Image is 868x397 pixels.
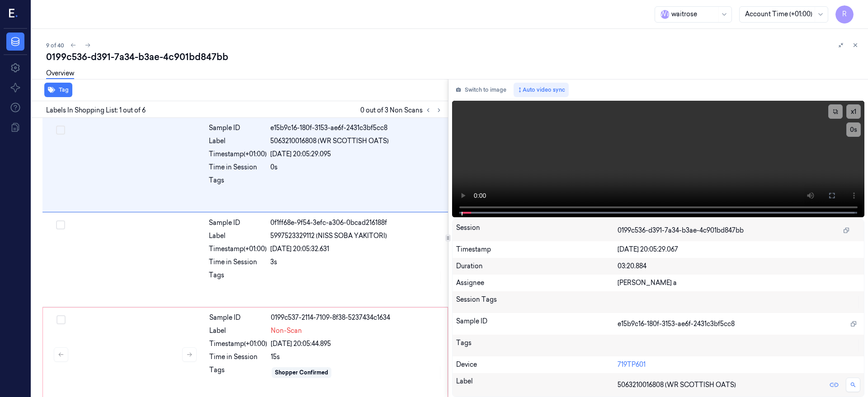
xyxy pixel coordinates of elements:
span: 0199c536-d391-7a34-b3ae-4c901bd847bb [618,226,744,235]
div: Session [456,223,618,238]
div: Time in Session [209,163,267,172]
button: Select row [56,220,65,229]
span: 5997523329112 (NISS SOBA YAKITORI) [270,231,387,241]
div: Timestamp (+01:00) [209,244,267,254]
div: Sample ID [209,123,267,133]
div: 719TP601 [618,360,860,369]
span: Labels In Shopping List: 1 out of 6 [46,106,146,115]
div: [DATE] 20:05:29.095 [270,149,443,159]
div: [DATE] 20:05:44.895 [271,339,442,349]
button: R [835,5,854,23]
div: [PERSON_NAME] a [618,278,860,288]
button: Select row [57,315,66,324]
span: W a [660,10,670,19]
div: Sample ID [456,317,618,331]
div: 0199c536-d391-7a34-b3ae-4c901bd847bb [46,51,861,63]
div: 3s [270,257,443,267]
div: Label [456,377,618,393]
div: Tags [209,271,267,285]
span: 9 of 40 [46,42,64,49]
div: Tags [456,338,618,353]
div: 0199c537-2114-7109-8f38-5237434c1634 [271,313,442,322]
span: 5063210016808 (WR SCOTTISH OATS) [618,380,736,390]
div: [DATE] 20:05:29.067 [618,245,860,254]
a: Overview [46,69,74,79]
button: Select row [56,126,65,135]
div: Timestamp (+01:00) [209,149,267,159]
div: 15s [271,352,442,362]
div: Tags [209,365,267,380]
div: 03:20.884 [618,262,860,271]
div: Label [209,231,267,241]
button: x1 [846,104,861,119]
div: Timestamp (+01:00) [209,339,267,349]
div: Tags [209,176,267,190]
div: Time in Session [209,352,267,362]
div: 0f1ff68e-9f54-3efc-a306-0bcad216188f [270,218,443,228]
div: 0s [270,163,443,172]
div: Timestamp [456,245,618,254]
div: Label [209,326,267,336]
span: Non-Scan [271,326,302,336]
div: Time in Session [209,257,267,267]
div: Label [209,136,267,146]
button: Switch to image [452,83,510,97]
div: [DATE] 20:05:32.631 [270,244,443,254]
div: Assignee [456,278,618,288]
div: Sample ID [209,218,267,228]
div: Shopper Confirmed [275,369,328,377]
div: Device [456,360,618,369]
button: Tag [44,83,72,97]
div: Session Tags [456,295,618,309]
span: e15b9c16-180f-3153-ae6f-2431c3bf5cc8 [618,319,735,329]
div: Duration [456,262,618,271]
div: e15b9c16-180f-3153-ae6f-2431c3bf5cc8 [270,123,443,133]
button: 0s [846,122,861,137]
span: 5063210016808 (WR SCOTTISH OATS) [270,136,389,146]
span: 0 out of 3 Non Scans [360,105,444,116]
div: Sample ID [209,313,267,322]
button: Auto video sync [514,83,569,97]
